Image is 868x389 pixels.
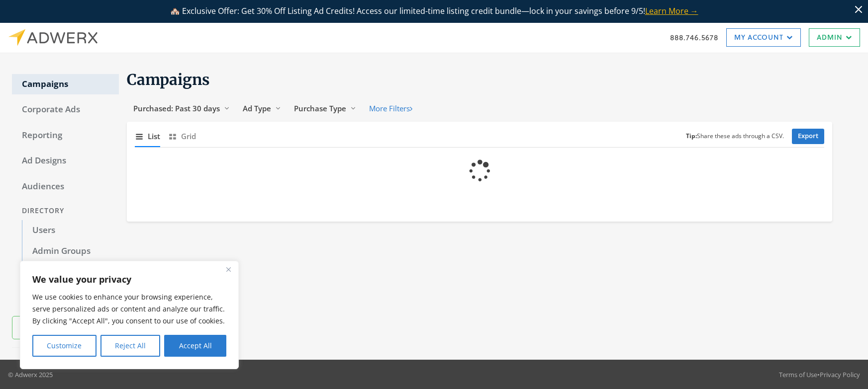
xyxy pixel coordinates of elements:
[12,316,119,339] button: [PERSON_NAME] Realty
[792,129,824,144] a: Export
[133,103,220,113] span: Purchased: Past 30 days
[12,74,119,95] a: Campaigns
[288,99,363,118] button: Purchase Type
[363,99,419,118] button: More Filters
[164,335,226,357] button: Accept All
[236,99,288,118] button: Ad Type
[32,291,226,327] p: We use cookies to enhance your browsing experience, serve personalized ads or content and analyze...
[148,131,160,142] span: List
[222,263,234,275] button: Close
[294,103,346,113] span: Purchase Type
[127,99,236,118] button: Purchased: Past 30 days
[135,126,160,147] button: List
[12,151,119,171] a: Ad Designs
[100,335,161,357] button: Reject All
[12,202,119,220] div: Directory
[127,70,210,89] span: Campaigns
[168,126,196,147] button: Grid
[32,335,96,357] button: Customize
[779,370,817,379] a: Terms of Use
[670,32,718,43] a: 888.746.5678
[12,125,119,146] a: Reporting
[22,220,119,241] a: Users
[22,241,119,262] a: Admin Groups
[8,370,53,380] p: © Adwerx 2025
[243,103,271,113] span: Ad Type
[726,28,801,47] a: My Account
[32,273,226,285] p: We value your privacy
[686,132,697,140] b: Tip:
[820,370,860,379] a: Privacy Policy
[181,131,196,142] span: Grid
[226,267,231,272] img: Close
[12,287,119,308] a: Settings
[686,132,784,141] small: Share these ads through a CSV.
[8,29,97,46] img: Adwerx
[12,99,119,120] a: Corporate Ads
[779,370,860,380] div: •
[12,176,119,197] a: Audiences
[20,261,239,369] div: We value your privacy
[809,28,860,47] a: Admin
